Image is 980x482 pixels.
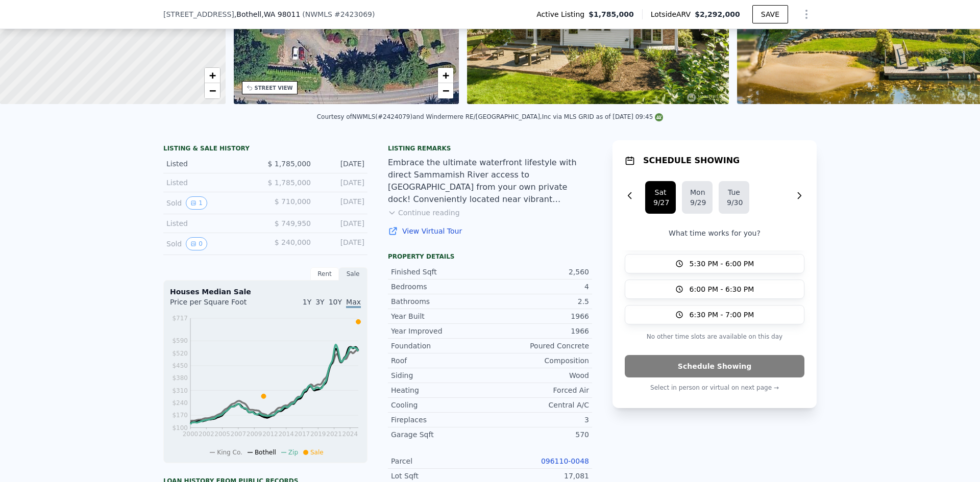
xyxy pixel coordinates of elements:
div: 9/30 [727,197,741,208]
span: − [209,84,215,97]
div: 2.5 [490,296,589,307]
tspan: $717 [172,315,188,322]
div: STREET VIEW [255,84,293,92]
tspan: 2000 [183,430,199,438]
span: + [443,69,449,82]
button: Tue9/30 [719,181,749,214]
p: Select in person or virtual on next page → [625,382,804,394]
tspan: $520 [172,350,188,357]
div: Forced Air [490,385,589,395]
a: Zoom out [205,83,220,98]
div: Year Improved [391,326,490,336]
tspan: 2021 [326,430,342,438]
tspan: 2007 [231,430,247,438]
span: Zip [288,449,298,456]
span: $ 1,785,000 [267,160,311,168]
tspan: $450 [172,362,188,369]
div: Mon [690,187,704,197]
span: $1,785,000 [589,9,634,19]
span: Active Listing [536,9,589,19]
span: 1Y [303,298,311,306]
div: Rent [310,267,339,281]
a: Zoom out [438,83,453,98]
span: $ 240,000 [275,238,311,246]
div: Cooling [391,400,490,410]
tspan: $310 [172,387,188,394]
tspan: $380 [172,374,188,382]
a: Zoom in [438,68,453,83]
tspan: 2005 [214,430,230,438]
tspan: 2009 [247,430,262,438]
div: Courtesy of NWMLS (#2424079) and Windermere RE/[GEOGRAPHIC_DATA],Inc via MLS GRID as of [DATE] 09:45 [317,113,664,120]
span: 3Y [315,298,324,306]
span: King Co. [217,449,242,456]
div: Property details [388,252,592,261]
span: Max [346,298,361,308]
div: Garage Sqft [391,429,490,440]
div: Roof [391,356,490,366]
span: Sale [310,449,324,456]
div: [DATE] [319,237,364,250]
div: Wood [490,370,589,380]
div: Price per Square Foot [170,297,265,313]
span: Bothell [255,449,276,456]
div: Year Built [391,311,490,321]
div: Finished Sqft [391,267,490,277]
div: [DATE] [319,159,364,169]
button: 6:30 PM - 7:00 PM [625,305,804,324]
span: 5:30 PM - 6:00 PM [690,259,754,269]
span: 10Y [329,298,342,306]
span: − [443,84,449,97]
tspan: $170 [172,412,188,419]
span: 6:30 PM - 7:00 PM [690,310,754,320]
div: Lot Sqft [391,471,490,481]
button: Continue reading [388,208,460,218]
span: $ 749,950 [275,219,311,227]
span: 6:00 PM - 6:30 PM [690,284,754,294]
button: Show Options [796,4,817,24]
div: Poured Concrete [490,341,589,351]
p: No other time slots are available on this day [625,331,804,343]
div: Listed [166,159,257,169]
tspan: 2002 [199,430,214,438]
div: 1966 [490,311,589,321]
div: Foundation [391,341,490,351]
div: 1966 [490,326,589,336]
div: 3 [490,415,589,425]
div: Listing remarks [388,144,592,153]
button: Schedule Showing [625,355,804,377]
div: Sold [166,196,257,210]
img: NWMLS Logo [655,113,663,121]
button: Sat9/27 [645,181,676,214]
div: Listed [166,177,257,188]
span: , Bothell [234,9,301,19]
span: # 2423069 [334,10,372,18]
div: [DATE] [319,218,364,229]
span: NWMLS [305,10,332,18]
tspan: 2012 [262,430,278,438]
tspan: 2017 [295,430,310,438]
span: $ 1,785,000 [267,179,311,187]
span: + [209,69,215,82]
div: Embrace the ultimate waterfront lifestyle with direct Sammamish River access to [GEOGRAPHIC_DATA]... [388,157,592,206]
tspan: $240 [172,399,188,407]
div: Fireplaces [391,415,490,425]
div: Siding [391,370,490,380]
tspan: 2019 [310,430,326,438]
span: , WA 98011 [261,10,300,18]
div: Central A/C [490,400,589,410]
a: 096110-0048 [541,457,589,465]
div: Bedrooms [391,282,490,292]
span: $2,292,000 [695,10,740,18]
button: Mon9/29 [682,181,713,214]
div: Heating [391,385,490,395]
div: Sat [653,187,668,197]
button: 5:30 PM - 6:00 PM [625,254,804,273]
tspan: $590 [172,337,188,344]
div: 17,081 [490,471,589,481]
tspan: 2014 [278,430,294,438]
div: [DATE] [319,196,364,210]
div: ( ) [302,9,375,19]
tspan: 2024 [342,430,358,438]
div: 570 [490,429,589,440]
